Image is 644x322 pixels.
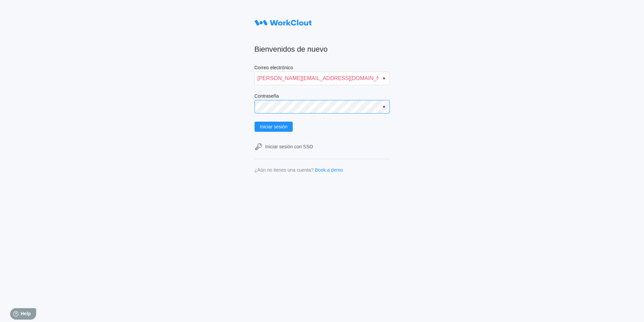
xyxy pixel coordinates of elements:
[255,65,390,72] label: Correo electrónico
[255,93,390,100] label: Contraseña
[260,124,288,129] span: Iniciar sesión
[255,143,390,151] a: Iniciar sesión con SSO
[255,45,390,54] h2: Bienvenidos de nuevo
[255,72,390,85] input: Enter your email
[315,167,343,173] a: Book a demo
[265,144,313,149] div: Iniciar sesión con SSO
[255,167,314,173] div: ¿Aún no tienes una cuenta?
[255,122,293,132] button: Iniciar sesión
